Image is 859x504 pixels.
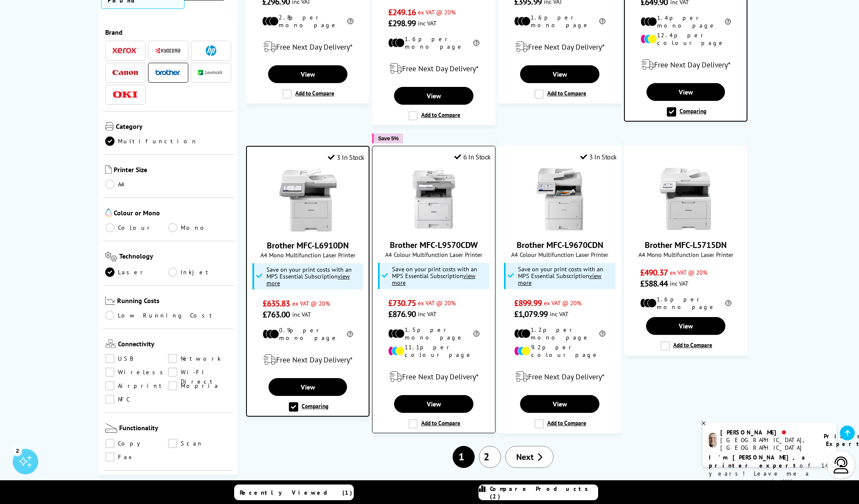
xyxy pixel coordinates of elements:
a: Multifunction [105,136,198,146]
span: £249.16 [388,7,416,18]
img: Colour or Mono [105,209,112,217]
div: 2 [13,446,22,455]
img: Canon [112,70,138,75]
span: inc VAT [418,19,436,27]
a: Brother MFC-L5715DN [645,239,727,251]
span: Colour or Mono [114,209,232,219]
a: NFC [105,395,168,404]
div: [GEOGRAPHIC_DATA], [GEOGRAPHIC_DATA] [720,436,813,451]
a: HP [198,45,224,56]
span: inc VAT [550,310,568,318]
img: Connectivity [105,340,116,348]
a: View [394,395,473,413]
span: £730.75 [388,298,416,309]
span: Save 5% [378,135,398,142]
div: 3 In Stock [328,153,364,162]
a: Brother [155,67,181,78]
img: Functionality [105,423,117,433]
img: user-headset-light.svg [833,457,850,473]
img: OKI [112,91,138,98]
a: Compare Products (2) [478,485,598,500]
a: View [520,395,599,413]
div: 3 In Stock [580,153,617,161]
span: inc VAT [670,279,688,287]
img: Xerox [112,47,138,53]
p: of 14 years! Leave me a message and I'll respond ASAP [709,454,830,494]
a: Fax [105,452,168,462]
img: Brother MFC-L9670CDN [528,167,592,231]
label: Add to Compare [534,89,586,99]
div: modal_delivery [503,35,617,59]
div: [PERSON_NAME] [720,429,813,436]
a: A4 [105,180,168,189]
img: Brother MFC-L9570CDW [402,167,466,231]
span: Next [516,451,534,462]
li: 1.6p per mono page [514,14,605,29]
a: Canon [112,67,138,78]
span: Compare Products (2) [490,485,598,500]
a: Wi-Fi Direct [168,368,231,377]
a: Airprint [105,381,168,390]
a: Mopria [168,381,231,390]
div: modal_delivery [503,365,617,389]
a: Colour [105,223,168,232]
span: A4 Mono Multifunction Laser Printer [251,251,364,259]
a: 2 [479,446,501,468]
img: HP [206,45,216,56]
span: Printer Size [114,165,232,175]
a: View [520,65,599,83]
div: modal_delivery [377,365,491,389]
u: view more [518,272,602,287]
span: £899.99 [514,298,542,309]
a: View [646,83,725,101]
span: £876.90 [388,309,416,320]
div: modal_delivery [377,57,491,81]
a: OKI [112,89,138,100]
a: View [269,378,347,396]
a: Lexmark [198,67,224,78]
span: Save on your print costs with an MPS Essential Subscription [518,265,603,287]
span: A4 Mono Multifunction Laser Printer [629,251,743,259]
li: 9.2p per colour page [514,343,605,359]
div: modal_delivery [251,348,364,372]
a: Kyocera [155,45,181,56]
img: ashley-livechat.png [709,433,717,448]
li: 1.6p per mono page [388,35,479,50]
a: Brother MFC-L5715DN [654,224,718,233]
a: Inkjet [168,267,231,277]
a: USB [105,354,168,363]
li: 11.1p per colour page [388,343,479,359]
a: View [646,317,725,335]
a: Next [505,446,554,468]
label: Add to Compare [409,111,460,120]
a: Brother MFC-L6910DN [267,240,349,251]
label: Add to Compare [534,419,586,429]
u: view more [266,272,350,287]
span: ex VAT @ 20% [544,299,582,307]
span: Running Costs [117,296,231,307]
a: Laser [105,267,168,277]
li: 1.4p per mono page [641,14,731,29]
span: Technology [119,252,231,263]
span: ex VAT @ 20% [670,268,708,276]
img: Technology [105,252,118,262]
img: Running Costs [105,296,115,305]
label: Add to Compare [409,419,460,429]
img: Lexmark [198,70,224,75]
span: £490.37 [640,267,668,278]
button: Save 5% [372,134,403,143]
a: Recently Viewed (1) [234,485,354,500]
a: Brother MFC-L9670CDN [528,224,592,233]
img: Category [105,122,114,131]
div: modal_delivery [629,53,742,77]
span: Save on your print costs with an MPS Essential Subscription [392,265,477,287]
a: Mono [168,223,231,232]
a: Copy [105,439,168,448]
span: Brand [105,28,232,36]
span: £635.83 [263,298,290,309]
li: 12.4p per colour page [641,31,731,47]
a: Brother MFC-L9570CDW [402,224,466,233]
div: modal_delivery [251,35,365,59]
a: View [268,65,347,83]
span: £1,079.99 [514,309,548,320]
